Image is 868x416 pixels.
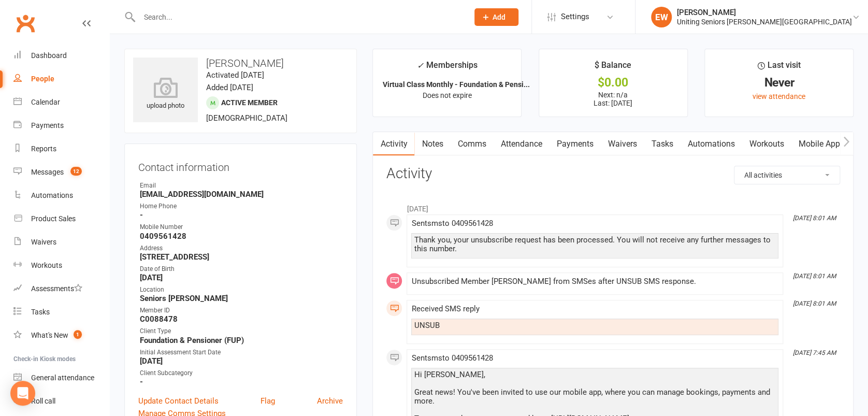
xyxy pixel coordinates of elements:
a: Tasks [644,132,680,156]
a: Waivers [13,231,109,254]
div: Open Intercom Messenger [10,381,35,406]
span: Sent sms to 0409561428 [411,353,493,363]
div: Product Sales [31,214,76,223]
span: Add [493,13,505,21]
strong: [STREET_ADDRESS] [140,252,343,262]
i: [DATE] 8:01 AM [793,300,836,307]
span: Active member [221,98,278,107]
div: Reports [31,145,56,153]
strong: - [140,210,343,220]
div: Client Subcategory [140,368,343,378]
div: Roll call [31,397,55,405]
a: Payments [13,114,109,137]
strong: [DATE] [140,356,343,366]
div: Assessments [31,284,82,293]
div: Unsubscribed Member [PERSON_NAME] from SMSes after UNSUB SMS response. [411,277,778,286]
a: Flag [261,395,275,407]
div: Email [140,181,343,191]
a: Workouts [13,254,109,277]
strong: Foundation & Pensioner (FUP) [140,336,343,345]
div: Thank you, your unsubscribe request has been processed. You will not receive any further messages... [414,236,776,253]
div: What's New [31,331,68,339]
div: UNSUB [414,321,776,330]
a: Waivers [600,132,644,156]
a: Update Contact Details [138,395,219,407]
strong: 0409561428 [140,232,343,241]
a: Workouts [742,132,791,156]
a: Mobile App [791,132,847,156]
a: view attendance [753,92,805,101]
div: Waivers [31,238,56,246]
a: General attendance kiosk mode [13,366,109,390]
strong: - [140,377,343,386]
strong: Virtual Class Monthly - Foundation & Pensi... [382,80,529,89]
input: Search... [136,10,461,24]
div: Date of Birth [140,264,343,274]
div: Address [140,243,343,253]
time: Added [DATE] [206,83,253,92]
div: $ Balance [595,59,631,77]
a: Automations [680,132,742,156]
div: Last visit [758,59,801,77]
div: upload photo [133,77,198,111]
span: 12 [70,167,82,176]
strong: [DATE] [140,273,343,282]
a: Tasks [13,300,109,324]
div: Initial Assessment Start Date [140,348,343,357]
a: What's New1 [13,324,109,347]
a: Archive [317,395,343,407]
div: [PERSON_NAME] [677,8,852,17]
div: Mobile Number [140,222,343,232]
div: Messages [31,168,64,176]
h3: Contact information [138,157,343,173]
a: Attendance [493,132,549,156]
div: Dashboard [31,51,67,60]
button: Add [474,8,518,26]
a: Roll call [13,390,109,413]
a: Product Sales [13,207,109,231]
div: Received SMS reply [411,305,778,313]
a: Calendar [13,91,109,114]
span: 1 [74,330,82,339]
time: Activated [DATE] [206,70,264,80]
div: $0.00 [548,77,678,88]
a: Automations [13,184,109,207]
a: Clubworx [12,10,38,36]
a: Payments [549,132,600,156]
span: Sent sms to 0409561428 [411,219,493,228]
a: Activity [373,132,414,156]
a: People [13,67,109,91]
p: Next: n/a Last: [DATE] [548,91,678,107]
div: Uniting Seniors [PERSON_NAME][GEOGRAPHIC_DATA] [677,17,852,26]
div: Calendar [31,98,60,106]
div: Location [140,285,343,295]
div: EW [651,7,672,27]
i: [DATE] 7:45 AM [793,349,836,356]
div: Member ID [140,306,343,315]
div: Home Phone [140,202,343,211]
i: [DATE] 8:01 AM [793,272,836,280]
a: Messages 12 [13,161,109,184]
div: General attendance [31,374,94,382]
div: People [31,75,54,83]
div: Never [714,77,844,88]
i: [DATE] 8:01 AM [793,214,836,222]
div: Automations [31,191,73,199]
a: Assessments [13,277,109,300]
h3: [PERSON_NAME] [133,58,348,69]
div: Tasks [31,308,50,316]
h3: Activity [386,166,840,182]
div: Memberships [417,59,478,78]
div: Workouts [31,261,62,269]
a: Notes [414,132,450,156]
div: Payments [31,121,64,130]
a: Dashboard [13,44,109,67]
strong: C0088478 [140,314,343,324]
span: Settings [561,5,589,28]
div: Client Type [140,326,343,336]
span: [DEMOGRAPHIC_DATA] [206,113,287,123]
strong: Seniors [PERSON_NAME] [140,294,343,303]
strong: [EMAIL_ADDRESS][DOMAIN_NAME] [140,190,343,199]
a: Comms [450,132,493,156]
a: Reports [13,137,109,161]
